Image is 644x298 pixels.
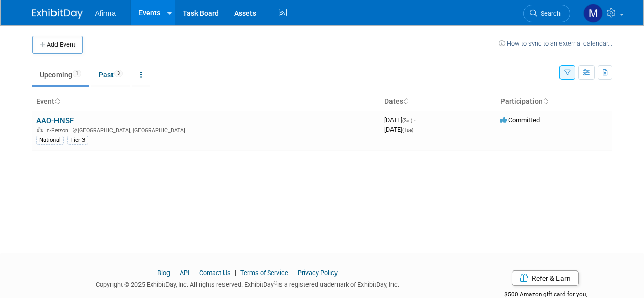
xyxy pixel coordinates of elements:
[496,93,612,111] th: Participation
[537,10,561,17] span: Search
[114,70,123,77] span: 3
[180,269,189,277] a: API
[380,93,496,111] th: Dates
[232,269,239,277] span: |
[157,269,170,277] a: Blog
[240,269,288,277] a: Terms of Service
[403,97,408,105] a: Sort by Start Date
[402,127,413,133] span: (Tue)
[512,270,579,286] a: Refer & Earn
[274,280,277,286] sup: ®
[73,70,81,77] span: 1
[32,36,83,54] button: Add Event
[32,65,89,85] a: Upcoming1
[384,126,413,133] span: [DATE]
[32,278,464,289] div: Copyright © 2025 ExhibitDay, Inc. All rights reserved. ExhibitDay is a registered trademark of Ex...
[543,97,548,105] a: Sort by Participation Type
[500,116,540,124] span: Committed
[54,97,60,105] a: Sort by Event Name
[384,116,415,124] span: [DATE]
[32,9,83,19] img: ExhibitDay
[298,269,338,277] a: Privacy Policy
[36,126,376,134] div: [GEOGRAPHIC_DATA], [GEOGRAPHIC_DATA]
[36,136,64,145] div: National
[414,116,415,124] span: -
[191,269,198,277] span: |
[37,127,43,132] img: In-Person Event
[499,40,612,47] a: How to sync to an external calendar...
[91,65,130,85] a: Past3
[67,136,88,145] div: Tier 3
[45,127,71,134] span: In-Person
[32,93,380,111] th: Event
[95,9,116,17] span: Afirma
[172,269,178,277] span: |
[199,269,231,277] a: Contact Us
[523,5,570,22] a: Search
[36,116,74,125] a: AAO-HNSF
[290,269,296,277] span: |
[583,4,603,23] img: Michelle Keilitz
[402,118,412,123] span: (Sat)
